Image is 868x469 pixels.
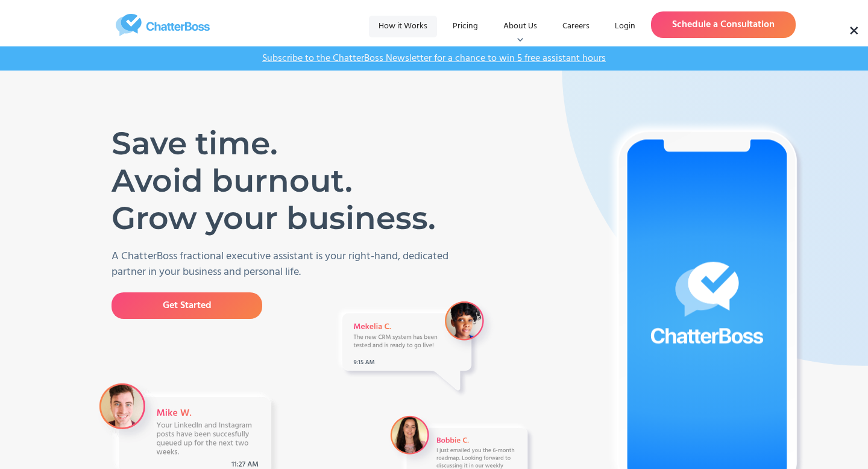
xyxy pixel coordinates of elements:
[503,20,537,33] div: About Us
[605,16,645,37] a: Login
[443,16,488,37] a: Pricing
[72,14,253,36] a: home
[112,125,446,237] h1: Save time. Avoid burnout. Grow your business.
[553,16,599,37] a: Careers
[256,52,612,65] a: Subscribe to the ChatterBoss Newsletter for a chance to win 5 free assistant hours
[494,16,547,37] div: About Us
[112,292,262,319] a: Get Started
[333,297,498,400] img: A Message from VA Mekelia
[651,11,796,38] a: Schedule a Consultation
[369,16,437,37] a: How it Works
[112,249,464,280] p: A ChatterBoss fractional executive assistant is your right-hand, dedicated partner in your busine...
